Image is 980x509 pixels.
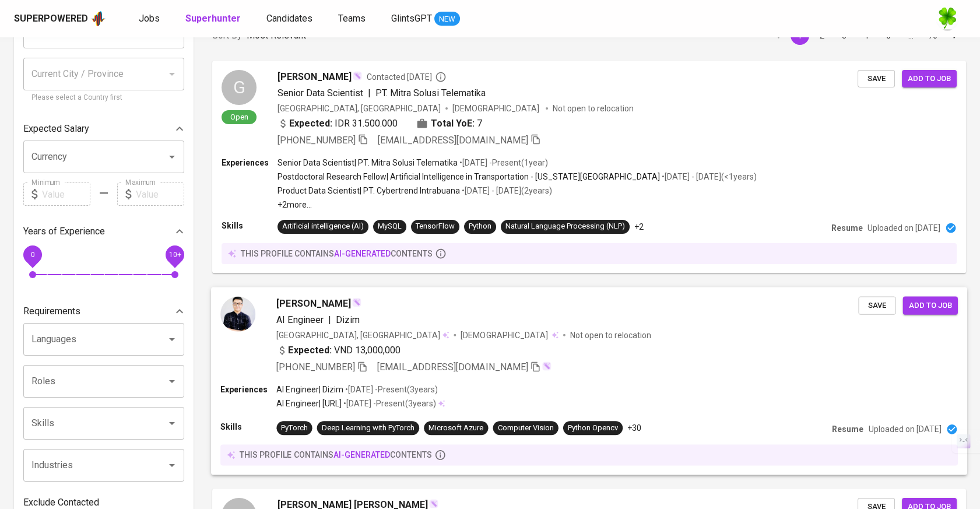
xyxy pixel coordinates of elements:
p: Years of Experience [23,224,105,238]
span: Candidates [266,13,312,24]
div: Microsoft Azure [428,423,483,434]
p: Requirements [23,304,80,318]
div: Computer Vision [498,423,554,434]
button: Open [164,457,180,473]
span: Teams [338,13,366,24]
p: Resume [831,222,863,234]
p: • [DATE] - [DATE] ( 2 years ) [460,185,552,196]
p: Please select a Country first [31,92,176,104]
div: Artificial intelligence (AI) [282,221,364,232]
img: f9493b8c-82b8-4f41-8722-f5d69bb1b761.jpg [936,7,959,30]
p: Experiences [222,157,278,169]
button: Save [858,296,895,314]
span: [DEMOGRAPHIC_DATA] [461,329,549,340]
a: Superpoweredapp logo [14,10,106,27]
span: [PERSON_NAME] [276,296,350,310]
button: Add to job [902,70,957,88]
p: +30 [627,422,641,434]
div: TensorFlow [416,221,455,232]
span: [PHONE_NUMBER] [278,135,356,146]
p: Skills [222,220,278,231]
p: Uploaded on [DATE] [868,423,941,435]
p: this profile contains contents [240,449,432,461]
div: VND 13,000,000 [276,343,401,357]
p: Postdoctoral Research Fellow | Artificial Intelligence in Transportation - [US_STATE][GEOGRAPHIC_... [278,171,660,182]
span: 0 [30,251,34,259]
div: PyTorch [281,423,307,434]
div: Python Opencv [568,423,618,434]
span: Add to job [909,299,952,312]
span: AI-generated [334,249,391,258]
a: GlintsGPT NEW [391,12,460,26]
span: Jobs [139,13,160,24]
div: Requirements [23,300,184,323]
button: Open [164,373,180,389]
span: [EMAIL_ADDRESS][DOMAIN_NAME] [378,135,528,146]
p: • [DATE] - [DATE] ( <1 years ) [660,171,757,182]
div: Python [469,221,491,232]
span: Save [864,299,890,312]
p: +2 more ... [278,199,757,210]
b: Expected: [289,117,332,131]
span: [EMAIL_ADDRESS][DOMAIN_NAME] [377,361,528,373]
div: Superpowered [14,12,88,26]
p: Skills [220,421,276,433]
span: Senior Data Scientist [278,87,363,99]
div: Years of Experience [23,220,184,243]
span: | [328,313,331,327]
p: Senior Data Scientist | PT. Mitra Solusi Telematika [278,157,458,169]
div: G [222,70,257,105]
button: Open [164,415,180,431]
a: Jobs [139,12,162,26]
button: Open [164,331,180,347]
span: PT. Mitra Solusi Telematika [375,87,486,99]
span: AI Engineer [276,314,323,325]
button: Open [164,149,180,165]
p: Uploaded on [DATE] [867,222,940,234]
img: magic_wand.svg [353,71,362,80]
span: 10+ [168,251,181,259]
img: 4043a8a554806f1db8d31ab782f06206.png [220,296,255,331]
div: Natural Language Processing (NLP) [505,221,625,232]
b: Total YoE: [431,117,475,131]
span: 7 [477,117,482,131]
img: magic_wand.svg [352,297,361,307]
a: Teams [338,12,368,26]
img: magic_wand.svg [429,499,438,508]
span: Save [863,72,889,86]
p: Experiences [220,384,276,395]
div: [GEOGRAPHIC_DATA], [GEOGRAPHIC_DATA] [276,329,449,340]
span: GlintsGPT [391,13,432,24]
span: Dizim [336,314,360,325]
div: [GEOGRAPHIC_DATA], [GEOGRAPHIC_DATA] [278,103,441,114]
span: NEW [434,13,460,25]
p: Product Data Scientist | PT. Cybertrend Intrabuana [278,185,460,196]
span: AI-generated [333,450,390,459]
p: • [DATE] - Present ( 1 year ) [458,157,548,169]
input: Value [136,182,184,206]
p: AI Engineer | [URL] [276,398,341,409]
button: Add to job [903,296,958,314]
p: Resume [832,423,863,435]
span: | [368,86,371,100]
div: IDR 31.500.000 [278,117,398,131]
p: Not open to relocation [553,103,634,114]
svg: By Batam recruiter [435,71,447,83]
img: app logo [90,10,106,27]
span: [DEMOGRAPHIC_DATA] [452,103,541,114]
a: Superhunter [185,12,243,26]
button: Save [858,70,895,88]
img: magic_wand.svg [542,361,552,371]
span: Contacted [DATE] [367,71,447,83]
b: Superhunter [185,13,241,24]
p: AI Engineer | Dizim [276,384,343,395]
div: Expected Salary [23,117,184,141]
a: GOpen[PERSON_NAME]Contacted [DATE]Senior Data Scientist|PT. Mitra Solusi Telematika[GEOGRAPHIC_DA... [212,61,966,273]
div: MySQL [378,221,402,232]
b: Expected: [288,343,331,357]
p: this profile contains contents [241,248,433,259]
div: Deep Learning with PyTorch [322,423,415,434]
a: [PERSON_NAME]AI Engineer|Dizim[GEOGRAPHIC_DATA], [GEOGRAPHIC_DATA][DEMOGRAPHIC_DATA] Not open to ... [212,287,966,475]
span: Open [226,112,253,122]
span: [PERSON_NAME] [278,70,352,84]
